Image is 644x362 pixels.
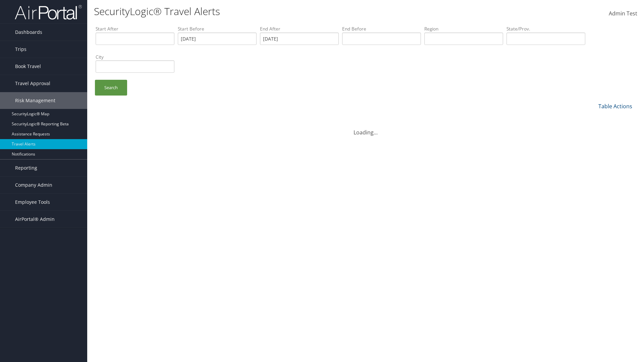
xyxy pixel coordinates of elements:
span: Employee Tools [15,194,50,210]
span: AirPortal® Admin [15,211,55,228]
span: Dashboards [15,24,42,41]
label: End After [260,25,339,32]
span: Travel Approval [15,75,50,92]
span: Reporting [15,160,37,176]
a: Table Actions [598,103,632,110]
label: Start After [96,25,174,32]
label: End Before [342,25,421,32]
label: Region [424,25,503,32]
div: Loading... [94,120,637,136]
a: Admin Test [609,3,637,24]
span: Book Travel [15,58,41,75]
label: Start Before [178,25,257,32]
span: Risk Management [15,92,55,109]
label: City [96,54,174,60]
img: airportal-logo.png [15,4,82,20]
span: Trips [15,41,26,58]
span: Company Admin [15,177,52,193]
a: Search [95,80,127,96]
label: State/Prov. [506,25,585,32]
span: Admin Test [609,10,637,17]
h1: SecurityLogic® Travel Alerts [94,4,456,18]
